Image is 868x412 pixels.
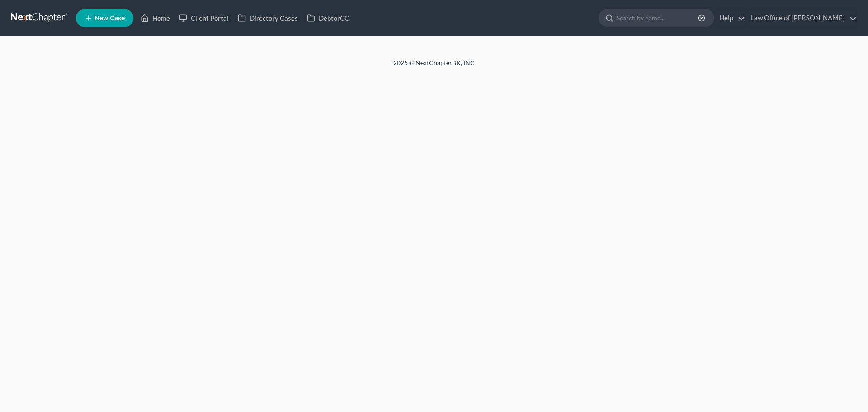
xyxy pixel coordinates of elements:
a: DebtorCC [302,10,354,26]
a: Help [715,10,745,26]
a: Client Portal [175,10,233,26]
a: Law Office of [PERSON_NAME] [746,10,857,26]
div: 2025 © NextChapterBK, INC [176,58,692,75]
span: New Case [94,15,125,22]
a: Home [136,10,175,26]
input: Search by name... [617,9,699,26]
a: Directory Cases [233,10,302,26]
